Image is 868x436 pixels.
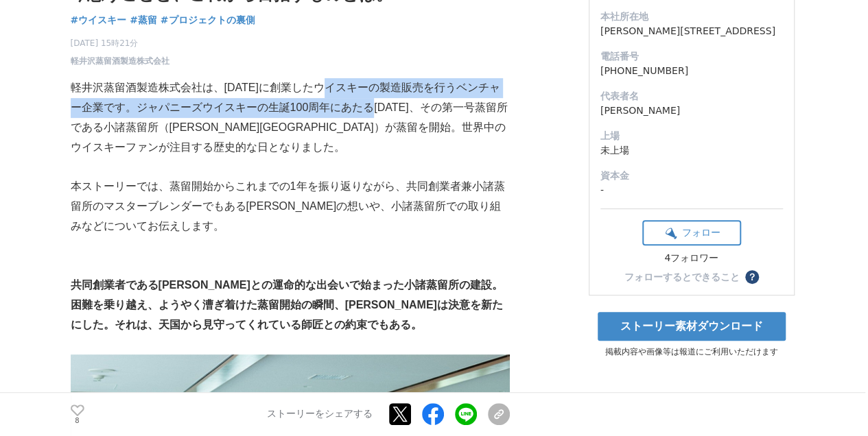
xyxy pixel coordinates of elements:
[600,183,783,197] dd: -
[71,78,510,157] p: 軽井沢蒸留酒製造株式会社は、[DATE]に創業したウイスキーの製造販売を行うベンチャー企業です。ジャパニーズウイスキーの生誕100周年にあたる[DATE]、その第一号蒸留所である小諸蒸留所（[P...
[600,104,783,118] dd: [PERSON_NAME]
[747,272,757,282] span: ？
[161,14,255,26] span: #プロジェクトの裏側
[267,409,373,421] p: ストーリーをシェアする
[642,220,741,245] button: フォロー
[71,14,127,26] span: #ウイスキー
[600,89,783,104] dt: 代表者名
[71,37,169,49] span: [DATE] 15時21分
[600,24,783,38] dd: [PERSON_NAME][STREET_ADDRESS]
[71,55,169,67] a: 軽井沢蒸留酒製造株式会社
[600,129,783,143] dt: 上場
[624,272,740,282] div: フォローするとできること
[600,64,783,78] dd: [PHONE_NUMBER]
[161,13,255,27] a: #プロジェクトの裏側
[600,10,783,24] dt: 本社所在地
[745,270,759,284] button: ？
[130,14,157,26] span: #蒸留
[71,279,503,330] strong: 共同創業者である[PERSON_NAME]との運命的な出会いで始まった小諸蒸留所の建設。困難を乗り越え、ようやく漕ぎ着けた蒸留開始の瞬間、[PERSON_NAME]は決意を新たにした。それは、天...
[71,177,510,236] p: 本ストーリーでは、蒸留開始からこれまでの1年を振り返りながら、共同創業者兼小諸蒸留所のマスターブレンダーでもある[PERSON_NAME]の想いや、小諸蒸留所での取り組みなどについてお伝えします。
[598,312,786,341] a: ストーリー素材ダウンロード
[600,169,783,183] dt: 資本金
[600,143,783,158] dd: 未上場
[71,417,84,424] p: 8
[71,13,127,27] a: #ウイスキー
[600,49,783,64] dt: 電話番号
[589,346,795,358] p: 掲載内容や画像等は報道にご利用いただけます
[130,13,157,27] a: #蒸留
[642,252,741,265] div: 4フォロワー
